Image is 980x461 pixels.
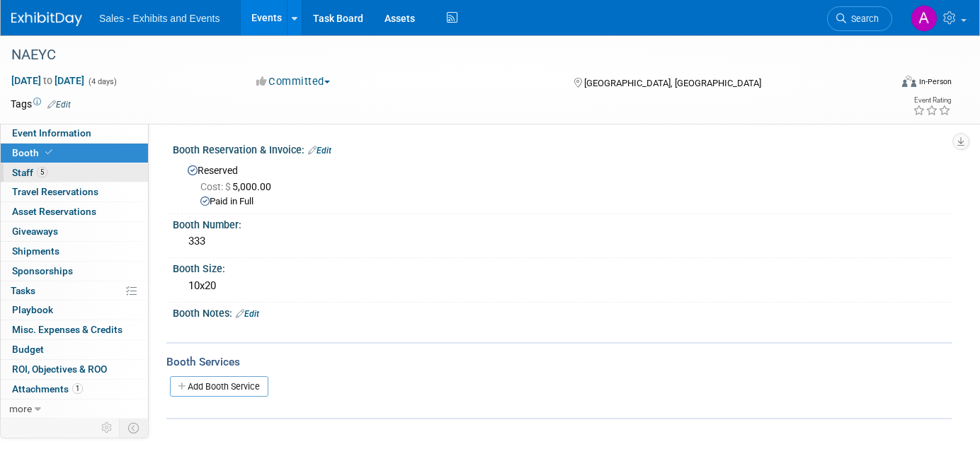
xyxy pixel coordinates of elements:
button: Committed [251,74,336,89]
a: more [1,399,148,419]
div: Booth Number: [173,214,952,232]
span: more [9,403,32,414]
span: Travel Reservations [12,186,98,197]
div: 10x20 [183,275,941,297]
span: Budget [12,344,44,355]
span: ROI, Objectives & ROO [12,363,107,375]
a: Shipments [1,242,148,261]
div: 333 [183,230,941,252]
a: Add Booth Service [170,376,268,397]
a: Search [827,6,892,31]
a: Giveaways [1,222,148,241]
a: Sponsorships [1,262,148,281]
a: Misc. Expenses & Credits [1,320,148,339]
div: Booth Services [166,354,952,370]
span: Sponsorships [12,265,73,276]
img: ExhibitDay [11,12,82,26]
a: Edit [47,100,71,110]
span: (4 days) [87,77,117,86]
a: Edit [236,309,259,319]
a: Travel Reservations [1,182,148,202]
a: Event Information [1,124,148,143]
span: 1 [72,383,83,394]
td: Tags [11,97,71,111]
span: Booth [12,147,55,158]
span: Asset Reservations [12,206,96,217]
span: Tasks [11,285,35,296]
span: Playbook [12,304,53,315]
a: Tasks [1,281,148,300]
a: Staff5 [1,163,148,182]
span: 5,000.00 [200,181,277,192]
div: NAEYC [6,42,872,68]
td: Personalize Event Tab Strip [95,419,120,437]
span: [GEOGRAPHIC_DATA], [GEOGRAPHIC_DATA] [584,78,761,88]
img: Format-Inperson.png [902,76,916,87]
a: Playbook [1,300,148,320]
i: Booth reservation complete [45,148,52,156]
div: Reserved [183,160,941,209]
span: to [41,75,55,86]
span: [DATE] [DATE] [11,74,85,87]
a: Asset Reservations [1,202,148,221]
div: In-Person [918,76,952,87]
div: Booth Reservation & Invoice: [173,139,952,158]
a: Budget [1,340,148,359]
span: Cost: $ [200,181,232,192]
div: Booth Notes: [173,303,952,321]
a: Edit [308,146,331,156]
div: Paid in Full [200,195,941,209]
img: Alexandra Horne [911,5,938,32]
span: Event Information [12,127,91,139]
a: ROI, Objectives & ROO [1,360,148,379]
span: Shipments [12,245,59,257]
td: Toggle Event Tabs [120,419,149,437]
span: Search [846,13,879,24]
a: Attachments1 [1,380,148,399]
span: Sales - Exhibits and Events [99,13,220,24]
span: 5 [37,167,47,177]
div: Event Format [813,74,952,95]
div: Event Rating [913,97,951,104]
span: Giveaways [12,226,58,237]
div: Booth Size: [173,258,952,276]
span: Staff [12,167,47,178]
a: Booth [1,144,148,163]
span: Attachments [12,383,83,395]
span: Misc. Expenses & Credits [12,324,122,335]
